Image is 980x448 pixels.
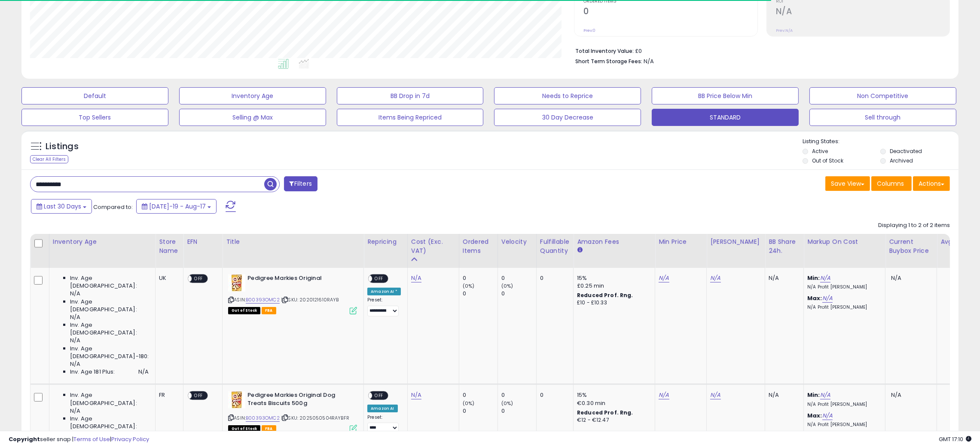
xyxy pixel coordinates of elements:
span: N/A [70,290,80,298]
span: N/A [891,274,901,282]
span: Inv. Age [DEMOGRAPHIC_DATA]: [70,274,149,290]
h2: 0 [583,6,757,18]
a: N/A [659,391,669,399]
a: N/A [710,274,720,282]
span: Inv. Age [DEMOGRAPHIC_DATA]: [70,321,149,337]
div: FR [159,391,177,399]
span: All listings that are currently out of stock and unavailable for purchase on Amazon [228,307,260,314]
span: N/A [70,430,80,438]
span: 2025-09-17 17:10 GMT [939,435,971,443]
div: Fulfillable Quantity [540,237,570,255]
span: N/A [70,360,80,368]
div: Title [226,237,360,246]
p: N/A Profit [PERSON_NAME] [807,284,879,290]
div: ASIN: [228,274,357,313]
div: Repricing [367,237,404,246]
span: N/A [70,337,80,344]
div: Min Price [659,237,703,246]
a: Privacy Policy [111,435,149,443]
div: Ordered Items [463,237,494,255]
li: £0 [575,45,943,55]
img: 51CvGnaE0lL._SL40_.jpg [228,274,245,292]
h2: N/A [776,6,949,18]
span: Inv. Age [DEMOGRAPHIC_DATA]: [70,298,149,313]
a: N/A [820,391,830,399]
span: OFF [372,275,386,282]
b: Max: [807,411,822,420]
button: STANDARD [652,109,799,126]
small: (0%) [501,282,513,289]
b: Pedigree Markies Original [247,274,352,285]
div: Preset: [367,414,401,433]
b: Max: [807,294,822,302]
b: Short Term Storage Fees: [575,58,642,65]
div: €0.30 min [577,399,648,407]
div: 15% [577,274,648,282]
div: 0 [540,274,567,282]
button: Columns [871,176,912,191]
div: BB Share 24h. [769,237,800,255]
span: Compared to: [93,203,133,211]
div: 0 [463,391,498,399]
button: Sell through [809,109,956,126]
button: Items Being Repriced [337,109,484,126]
label: Active [812,147,828,155]
span: Inv. Age [DEMOGRAPHIC_DATA]-180: [70,345,149,360]
button: Non Competitive [809,87,956,104]
button: BB Drop in 7d [337,87,484,104]
div: 0 [501,274,536,282]
span: Inv. Age [DEMOGRAPHIC_DATA]: [70,391,149,407]
span: | SKU: 2025050504RAYBFR [281,414,349,421]
button: Save View [825,176,870,191]
span: OFF [192,275,206,282]
div: Inventory Age [53,237,152,246]
b: Min: [807,274,820,282]
span: FBA [262,307,276,314]
label: Archived [890,157,913,164]
button: Needs to Reprice [494,87,641,104]
span: N/A [70,313,80,321]
p: Listing States: [803,138,959,146]
div: 15% [577,391,648,399]
span: N/A [138,368,149,376]
div: 0 [463,407,498,415]
span: | SKU: 2020121610RAYB [281,296,339,303]
span: N/A [891,391,901,399]
span: [DATE]-19 - Aug-17 [149,202,206,211]
div: Markup on Cost [807,237,882,246]
div: €12 - €12.47 [577,417,648,424]
a: N/A [411,274,421,282]
label: Deactivated [890,147,922,155]
img: 51CvGnaE0lL._SL40_.jpg [228,391,245,408]
span: Inv. Age [DEMOGRAPHIC_DATA]: [70,415,149,430]
b: Min: [807,391,820,399]
a: N/A [710,391,720,399]
span: Columns [877,179,904,188]
a: N/A [822,411,833,420]
small: (0%) [463,282,475,289]
b: Total Inventory Value: [575,47,634,55]
div: Velocity [501,237,533,246]
small: (0%) [501,400,513,407]
span: FBA [262,425,276,433]
a: N/A [822,294,833,303]
a: B00393OMC2 [246,296,280,304]
div: EFN [187,237,219,246]
small: (0%) [463,400,475,407]
div: Cost (Exc. VAT) [411,237,455,255]
a: Terms of Use [73,435,110,443]
p: N/A Profit [PERSON_NAME] [807,402,879,408]
div: 0 [501,391,536,399]
div: UK [159,274,177,282]
button: Filters [284,176,318,191]
small: Amazon Fees. [577,246,582,254]
span: OFF [192,392,206,399]
a: N/A [659,274,669,282]
div: Current Buybox Price [889,237,933,255]
div: ASIN: [228,391,357,431]
div: 0 [463,290,498,298]
div: [PERSON_NAME] [710,237,761,246]
div: £0.25 min [577,282,648,290]
p: N/A Profit [PERSON_NAME] [807,304,879,310]
label: Out of Stock [812,157,843,164]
